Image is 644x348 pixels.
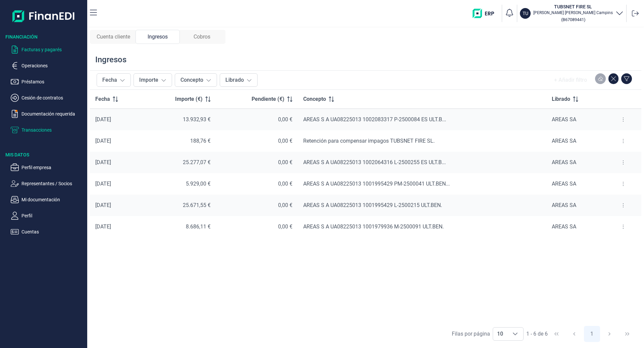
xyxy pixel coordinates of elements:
[148,223,211,230] div: 8.686,11 €
[21,62,85,70] p: Operaciones
[533,3,613,10] h3: TUBSNET FIRE SL
[21,228,85,236] p: Cuentas
[493,328,507,340] span: 10
[11,196,85,204] button: Mi documentación
[97,73,131,87] button: Fecha
[11,46,85,54] button: Facturas y pagarés
[552,138,600,144] div: AREAS SA
[95,159,138,166] div: [DATE]
[11,94,85,102] button: Cesión de contratos
[97,33,130,41] span: Cuenta cliente
[148,181,211,187] div: 5.929,00 €
[21,126,85,134] p: Transacciones
[148,33,168,41] span: Ingresos
[91,30,136,44] div: Cuenta cliente
[11,228,85,236] button: Cuentas
[95,54,126,65] div: Ingresos
[95,202,138,209] div: [DATE]
[303,223,444,230] span: AREAS S A UA08225013 1001979936 M-2500091 ULT.BEN.
[21,212,85,220] p: Perfil
[552,181,600,187] div: AREAS SA
[561,17,585,22] small: Copiar cif
[180,30,224,44] div: Cobros
[507,328,523,340] div: Choose
[11,212,85,220] button: Perfil
[21,94,85,102] p: Cesión de contratos
[11,180,85,188] button: Representantes / Socios
[523,10,528,17] p: TU
[452,330,490,338] div: Filas por página
[21,196,85,204] p: Mi documentación
[566,326,582,342] button: Previous Page
[21,163,85,171] p: Perfil empresa
[221,223,292,230] div: 0,00 €
[11,126,85,134] button: Transacciones
[552,223,600,230] div: AREAS SA
[303,202,442,208] span: AREAS S A UA08225013 1001995429 L-2500215 ULT.BEN.
[221,138,292,144] div: 0,00 €
[11,78,85,86] button: Préstamos
[619,326,635,342] button: Last Page
[148,116,211,123] div: 13.932,93 €
[148,202,211,209] div: 25.671,55 €
[21,46,85,54] p: Facturas y pagarés
[95,95,110,103] span: Fecha
[303,138,435,144] span: Retención para compensar impagos TUBSNET FIRE SL.
[221,116,292,123] div: 0,00 €
[601,326,618,342] button: Next Page
[303,116,446,123] span: AREAS S A UA08225013 1002083317 P-2500084 ES ULT.B...
[21,180,85,188] p: Representantes / Socios
[12,5,75,27] img: Logo de aplicación
[221,202,292,209] div: 0,00 €
[11,110,85,118] button: Documentación requerida
[21,110,85,118] p: Documentación requerida
[252,95,284,103] span: Pendiente (€)
[552,95,570,103] span: Librado
[520,3,624,23] button: TUTUBSNET FIRE SL[PERSON_NAME] [PERSON_NAME] Campins(B67089441)
[473,9,499,18] img: erp
[148,138,211,144] div: 188,76 €
[136,30,180,44] div: Ingresos
[95,223,138,230] div: [DATE]
[95,138,138,144] div: [DATE]
[552,202,600,209] div: AREAS SA
[303,181,450,187] span: AREAS S A UA08225013 1001995429 PM-2500041 ULT.BEN...
[148,159,211,166] div: 25.277,07 €
[584,326,600,342] button: Page 1
[95,181,138,187] div: [DATE]
[303,159,446,165] span: AREAS S A UA08225013 1002064316 L-2500255 ES ULT.B...
[303,95,326,103] span: Concepto
[221,159,292,166] div: 0,00 €
[175,73,217,87] button: Concepto
[533,10,613,15] p: [PERSON_NAME] [PERSON_NAME] Campins
[175,95,203,103] span: Importe (€)
[221,181,292,187] div: 0,00 €
[220,73,258,87] button: Librado
[11,163,85,171] button: Perfil empresa
[11,62,85,70] button: Operaciones
[133,73,172,87] button: Importe
[548,326,565,342] button: First Page
[21,78,85,86] p: Préstamos
[552,159,600,166] div: AREAS SA
[95,116,138,123] div: [DATE]
[194,33,210,41] span: Cobros
[526,331,548,337] span: 1 - 6 de 6
[552,116,600,123] div: AREAS SA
